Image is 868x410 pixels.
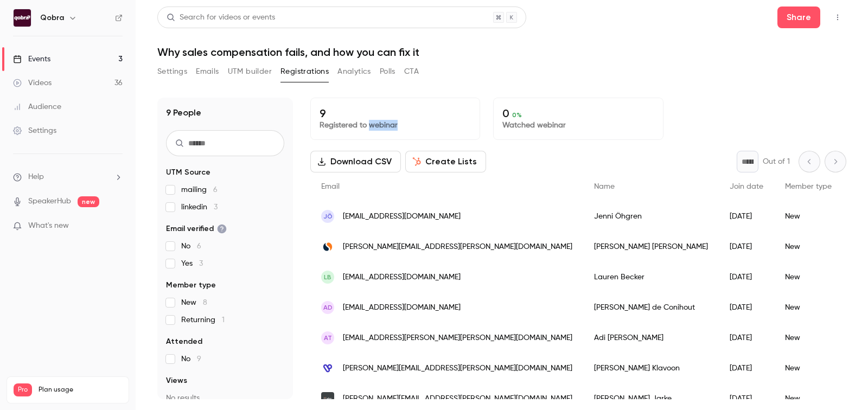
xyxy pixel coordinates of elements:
span: [EMAIL_ADDRESS][PERSON_NAME][PERSON_NAME][DOMAIN_NAME] [343,332,572,344]
p: Watched webinar [502,120,654,131]
span: new [78,196,99,207]
h1: Why sales compensation fails, and how you can fix it [157,46,846,59]
span: Attended [166,336,202,347]
div: [DATE] [719,292,774,323]
button: Share [777,7,820,28]
span: [EMAIL_ADDRESS][DOMAIN_NAME] [343,211,461,222]
div: Adi [PERSON_NAME] [583,323,719,353]
span: 6 [213,186,218,194]
span: [PERSON_NAME][EMAIL_ADDRESS][PERSON_NAME][DOMAIN_NAME] [343,393,572,405]
div: [PERSON_NAME] [PERSON_NAME] [583,232,719,262]
span: What's new [28,220,69,232]
span: Name [594,183,615,190]
div: Videos [13,78,52,88]
span: UTM Source [166,167,210,178]
span: Email [321,183,340,190]
span: 9 [197,355,201,363]
span: 6 [197,242,201,250]
span: 3 [199,260,203,267]
div: [DATE] [719,201,774,232]
div: [DATE] [719,262,774,292]
p: No results [166,393,284,403]
button: UTM builder [228,63,272,80]
div: New [774,201,843,232]
span: Yes [181,258,203,269]
span: 1 [222,316,225,324]
div: Audience [13,101,61,112]
h6: Qobra [40,12,64,23]
div: [PERSON_NAME] de Conihout [583,292,719,323]
div: New [774,353,843,383]
span: Returning [181,315,225,325]
div: New [774,323,843,353]
button: Analytics [337,63,371,80]
button: Emails [196,63,219,80]
span: LB [324,272,331,282]
div: Settings [13,125,56,136]
span: Plan usage [39,386,122,394]
span: Help [28,171,44,183]
span: Member type [166,280,216,291]
div: New [774,232,843,262]
span: New [181,297,207,308]
div: [PERSON_NAME] Klavoon [583,353,719,383]
img: lzlabs.com [321,392,334,405]
p: 0 [502,107,654,120]
span: No [181,241,201,252]
span: Pro [14,383,32,396]
div: New [774,262,843,292]
div: Jenni Öhgren [583,201,719,232]
span: No [181,354,201,364]
li: help-dropdown-opener [13,171,123,183]
div: [DATE] [719,353,774,383]
span: Ad [323,303,333,312]
div: Events [13,54,50,65]
span: [EMAIL_ADDRESS][DOMAIN_NAME] [343,272,461,283]
img: Qobra [14,9,31,27]
span: [PERSON_NAME][EMAIL_ADDRESS][PERSON_NAME][DOMAIN_NAME] [343,241,572,253]
img: vibe.co [321,362,334,375]
button: Download CSV [310,151,401,172]
span: Join date [730,183,763,190]
span: 8 [203,299,207,306]
a: SpeakerHub [28,196,71,207]
div: Lauren Becker [583,262,719,292]
img: similarweb.com [321,240,334,253]
p: Registered to webinar [320,120,471,131]
h1: 9 People [166,106,201,119]
button: Polls [380,63,395,80]
div: [DATE] [719,232,774,262]
span: linkedin [181,202,218,213]
button: Settings [157,63,187,80]
p: Out of 1 [763,156,790,167]
span: [EMAIL_ADDRESS][DOMAIN_NAME] [343,302,461,313]
span: mailing [181,184,218,195]
p: 9 [320,107,471,120]
span: Member type [785,183,832,190]
span: 0 % [512,111,522,119]
span: Views [166,375,187,386]
span: [PERSON_NAME][EMAIL_ADDRESS][PERSON_NAME][DOMAIN_NAME] [343,363,572,374]
div: [DATE] [719,323,774,353]
div: Search for videos or events [167,12,275,23]
span: 3 [214,203,218,211]
span: AT [324,333,332,343]
div: New [774,292,843,323]
button: CTA [404,63,419,80]
span: JÖ [323,212,333,221]
button: Create Lists [405,151,486,172]
button: Registrations [280,63,329,80]
span: Email verified [166,223,227,234]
